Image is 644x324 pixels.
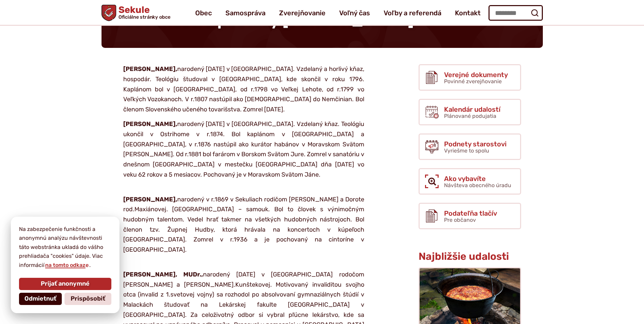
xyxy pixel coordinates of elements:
a: Kalendár udalostí Plánované podujatia [419,99,521,125]
span: Podnety starostovi [444,140,507,148]
span: Odmietnuť [24,295,56,303]
a: Ako vybavíte Návšteva obecného úradu [419,168,521,195]
a: Zverejňovanie [279,3,326,22]
span: Podateľňa tlačív [444,210,497,217]
p: narodený v r.1869 v Sekuliach rodičom [PERSON_NAME] a Dorote rod.Maxiánovej. [GEOGRAPHIC_DATA] – ... [123,184,364,255]
strong: [PERSON_NAME], [123,65,177,73]
span: Pre občanov [444,217,476,223]
img: Prejsť na domovskú stránku [102,5,116,21]
span: Verejné dokumenty [444,71,508,78]
strong: [PERSON_NAME], [123,120,177,128]
span: Osobnosti a postavy [PERSON_NAME] [123,11,414,30]
a: Samospráva [225,3,265,22]
button: Prijať anonymné [19,278,111,290]
a: na tomto odkaze [44,262,89,268]
span: Plánované podujatia [444,113,496,119]
a: Kontakt [455,3,481,22]
span: Povinné zverejňovanie [444,78,502,85]
span: Kalendár udalostí [444,106,500,113]
button: Prispôsobiť [65,293,111,305]
button: Odmietnuť [19,293,62,305]
span: Ako vybavíte [444,175,511,182]
h3: Najbližšie udalosti [419,251,521,262]
span: Prispôsobiť [71,295,105,303]
a: Podateľňa tlačív Pre občanov [419,203,521,229]
a: Verejné dokumenty Povinné zverejňovanie [419,64,521,91]
a: Voľný čas [339,3,370,22]
strong: [PERSON_NAME], MUDr., [123,271,203,278]
span: Vyriešme to spolu [444,147,489,154]
span: Návšteva obecného úradu [444,182,511,188]
a: Voľby a referendá [384,3,441,22]
a: Logo Sekule, prejsť na domovskú stránku. [102,5,170,21]
a: Podnety starostovi Vyriešme to spolu [419,133,521,160]
p: narodený [DATE] v [GEOGRAPHIC_DATA]. Vzdelaný kňaz. Teológiu ukončil v Ostrihome v r.1874. Bol ka... [123,119,364,180]
strong: [PERSON_NAME], [123,196,177,203]
a: Obec [195,3,212,22]
span: Oficiálne stránky obce [118,15,170,19]
p: narodený [DATE] v [GEOGRAPHIC_DATA]. Vzdelaný a horlivý kňaz, hospodár. Teológiu študoval v [GEOG... [123,64,364,114]
span: Sekule [116,5,170,20]
p: Na zabezpečenie funkčnosti a anonymnú analýzu návštevnosti táto webstránka ukladá do vášho prehli... [19,225,111,270]
span: Prijať anonymné [41,280,90,288]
